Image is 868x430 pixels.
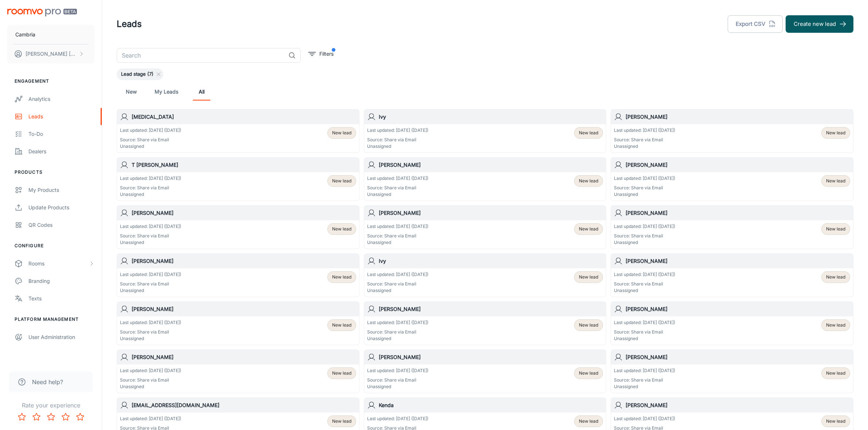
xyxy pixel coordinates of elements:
h6: [PERSON_NAME] [626,401,850,409]
button: Rate 4 star [58,410,73,424]
a: [PERSON_NAME]Last updated: [DATE] ([DATE])Source: Share via EmailUnassignedNew lead [611,109,853,153]
h6: [MEDICAL_DATA] [132,113,356,121]
span: New lead [579,274,598,280]
p: Rate your experience [6,401,96,410]
span: New lead [332,370,351,376]
a: [PERSON_NAME]Last updated: [DATE] ([DATE])Source: Share via EmailUnassignedNew lead [117,301,359,345]
span: New lead [826,418,845,425]
div: QR Codes [28,221,94,229]
button: Create new lead [786,15,853,33]
img: Roomvo PRO Beta [7,9,77,16]
span: New lead [826,130,845,136]
p: Last updated: [DATE] ([DATE]) [120,271,181,278]
div: Update Products [28,204,94,212]
p: Unassigned [120,335,181,342]
h6: [PERSON_NAME] [626,353,850,361]
div: Branding [28,277,94,285]
p: Unassigned [120,191,181,198]
button: filter [307,48,335,60]
p: Last updated: [DATE] ([DATE]) [120,127,181,134]
p: Source: Share via Email [367,377,428,383]
h6: [PERSON_NAME] [379,209,603,217]
p: Source: Share via Email [367,281,428,287]
p: Source: Share via Email [120,137,181,143]
h6: [PERSON_NAME] [379,305,603,313]
p: Unassigned [614,287,675,294]
p: Unassigned [367,191,428,198]
h6: Ivy [379,257,603,265]
p: Last updated: [DATE] ([DATE]) [367,319,428,326]
span: New lead [332,178,351,184]
span: New lead [826,226,845,232]
a: [PERSON_NAME]Last updated: [DATE] ([DATE])Source: Share via EmailUnassignedNew lead [117,205,359,249]
span: New lead [579,130,598,136]
button: [PERSON_NAME] [PERSON_NAME] [7,44,94,63]
p: Last updated: [DATE] ([DATE]) [367,271,428,278]
h6: Ivy [379,113,603,121]
p: Last updated: [DATE] ([DATE]) [120,367,181,374]
span: New lead [332,418,351,425]
p: [PERSON_NAME] [PERSON_NAME] [26,50,77,58]
p: Last updated: [DATE] ([DATE]) [367,367,428,374]
a: [PERSON_NAME]Last updated: [DATE] ([DATE])Source: Share via EmailUnassignedNew lead [611,157,853,201]
p: Source: Share via Email [614,329,675,335]
h6: [PERSON_NAME] [132,209,356,217]
h6: [PERSON_NAME] [626,305,850,313]
a: [PERSON_NAME]Last updated: [DATE] ([DATE])Source: Share via EmailUnassignedNew lead [611,205,853,249]
p: Source: Share via Email [120,185,181,191]
p: Unassigned [367,335,428,342]
span: New lead [826,274,845,280]
p: Last updated: [DATE] ([DATE]) [367,127,428,134]
span: Need help? [32,378,63,386]
p: Unassigned [614,239,675,246]
p: Source: Share via Email [120,329,181,335]
p: Last updated: [DATE] ([DATE]) [614,367,675,374]
p: Last updated: [DATE] ([DATE]) [367,175,428,182]
h6: [PERSON_NAME] [626,161,850,169]
button: Rate 5 star [73,410,87,424]
p: Unassigned [614,383,675,390]
span: Lead stage (7) [117,71,158,78]
button: Rate 2 star [29,410,44,424]
p: Source: Share via Email [120,233,181,239]
div: Analytics [28,95,94,103]
div: Leads [28,113,94,121]
h6: [PERSON_NAME] [626,209,850,217]
p: Last updated: [DATE] ([DATE]) [614,415,675,422]
span: New lead [579,322,598,328]
p: Unassigned [367,143,428,150]
h6: Kenda [379,401,603,409]
h6: [PERSON_NAME] [132,305,356,313]
div: Rooms [28,260,89,268]
div: My Products [28,186,94,194]
span: New lead [579,370,598,376]
a: [PERSON_NAME]Last updated: [DATE] ([DATE])Source: Share via EmailUnassignedNew lead [364,301,607,345]
a: [PERSON_NAME]Last updated: [DATE] ([DATE])Source: Share via EmailUnassignedNew lead [117,253,359,297]
p: Source: Share via Email [614,185,675,191]
a: My Leads [155,83,178,100]
button: Rate 1 star [15,410,29,424]
span: New lead [579,418,598,425]
p: Source: Share via Email [614,137,675,143]
a: [MEDICAL_DATA]Last updated: [DATE] ([DATE])Source: Share via EmailUnassignedNew lead [117,109,359,153]
span: New lead [332,226,351,232]
p: Last updated: [DATE] ([DATE]) [614,175,675,182]
h6: [PERSON_NAME] [626,257,850,265]
h6: [PERSON_NAME] [379,353,603,361]
p: Unassigned [120,287,181,294]
p: Last updated: [DATE] ([DATE]) [614,319,675,326]
p: Filters [319,50,334,58]
p: Last updated: [DATE] ([DATE]) [367,415,428,422]
p: Source: Share via Email [367,329,428,335]
button: Rate 3 star [44,410,58,424]
div: To-do [28,130,94,138]
span: New lead [579,226,598,232]
p: Unassigned [120,383,181,390]
p: Last updated: [DATE] ([DATE]) [614,223,675,230]
p: Source: Share via Email [367,185,428,191]
span: New lead [579,178,598,184]
h6: [PERSON_NAME] [132,353,356,361]
input: Search [117,48,285,63]
a: IvyLast updated: [DATE] ([DATE])Source: Share via EmailUnassignedNew lead [364,109,607,153]
a: [PERSON_NAME]Last updated: [DATE] ([DATE])Source: Share via EmailUnassignedNew lead [117,350,359,393]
